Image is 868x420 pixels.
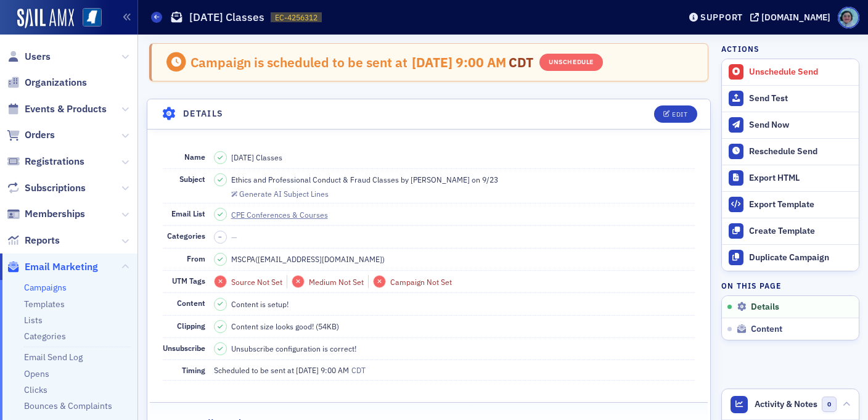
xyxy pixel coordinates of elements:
h4: On this page [721,280,859,291]
a: Lists [24,315,43,326]
span: Content [177,298,205,308]
span: — [231,232,237,242]
span: [DATE] Classes [231,152,282,163]
span: Subscriptions [25,181,86,195]
a: CPE Conferences & Courses [231,209,339,220]
img: SailAMX [83,8,102,27]
div: Generate AI Subject Lines [239,191,329,197]
a: Export HTML [722,165,859,191]
span: 0 [822,397,837,412]
a: Subscriptions [7,181,86,195]
button: Unschedule Send [722,59,859,85]
div: Duplicate Campaign [749,252,853,263]
span: Subject [179,174,205,184]
span: Scheduled to be sent at [214,364,294,376]
span: [DATE] [296,365,321,375]
a: Campaigns [24,282,67,293]
span: Categories [167,231,205,241]
div: Unschedule Send [749,67,853,78]
span: Content is setup! [231,299,289,310]
a: Users [7,50,51,64]
a: Templates [24,299,65,310]
div: Send Test [749,93,853,104]
span: Details [751,302,779,313]
h1: [DATE] Classes [189,10,264,25]
span: Users [25,50,51,64]
span: – [218,233,222,241]
span: Orders [25,128,55,142]
span: 9:00 AM [321,365,349,375]
a: Events & Products [7,102,107,116]
button: Reschedule Send [722,138,859,165]
span: Unsubscribe configuration is correct! [231,343,356,354]
div: Export Template [749,199,853,210]
span: Content size looks good! (54KB) [231,321,339,332]
span: Content [751,324,782,335]
span: Source Not Set [231,277,282,287]
span: 9:00 AM [456,54,506,71]
span: Organizations [25,76,87,89]
span: Activity & Notes [755,398,817,411]
div: Send Now [749,120,853,131]
div: Edit [672,111,687,118]
h4: Details [183,107,224,120]
span: From [187,253,205,263]
button: Duplicate Campaign [722,244,859,271]
a: Registrations [7,155,84,168]
button: Generate AI Subject Lines [231,187,329,199]
div: Campaign is scheduled to be sent at [190,54,407,70]
a: Email Send Log [24,352,83,363]
span: UTM Tags [172,276,205,286]
span: EC-4256312 [275,12,317,23]
span: CDT [349,365,366,375]
a: Create Template [722,218,859,244]
div: Reschedule Send [749,146,853,157]
button: Send Now [722,112,859,138]
a: Bounces & Complaints [24,400,112,411]
a: View Homepage [74,8,102,29]
a: Opens [24,368,49,379]
a: Export Template [722,191,859,218]
a: Reports [7,234,60,247]
span: Name [184,152,205,162]
span: Events & Products [25,102,107,116]
a: Memberships [7,207,85,221]
span: Reports [25,234,60,247]
span: Unsubscribe [163,343,205,353]
button: Send Test [722,85,859,112]
div: Support [700,12,743,23]
div: [DOMAIN_NAME] [761,12,830,23]
span: Email Marketing [25,260,98,274]
span: [DATE] [412,54,456,71]
button: Edit [654,105,697,123]
div: Export HTML [749,173,853,184]
span: Profile [838,7,859,28]
span: Campaign Not Set [390,277,452,287]
div: Create Template [749,226,853,237]
span: Ethics and Professional Conduct & Fraud Classes by [PERSON_NAME] on 9/23 [231,174,498,185]
button: Unschedule [539,54,602,71]
a: Organizations [7,76,87,89]
span: Email List [171,208,205,218]
span: Medium Not Set [309,277,364,287]
a: Email Marketing [7,260,98,274]
button: [DOMAIN_NAME] [750,13,835,22]
h4: Actions [721,43,759,54]
a: Orders [7,128,55,142]
a: Categories [24,331,66,342]
span: Memberships [25,207,85,221]
img: SailAMX [17,9,74,28]
span: Timing [182,365,205,375]
span: Clipping [177,321,205,331]
span: MSCPA ( [EMAIL_ADDRESS][DOMAIN_NAME] ) [231,253,385,265]
span: CDT [506,54,533,71]
span: Registrations [25,155,84,168]
a: Clicks [24,384,47,395]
